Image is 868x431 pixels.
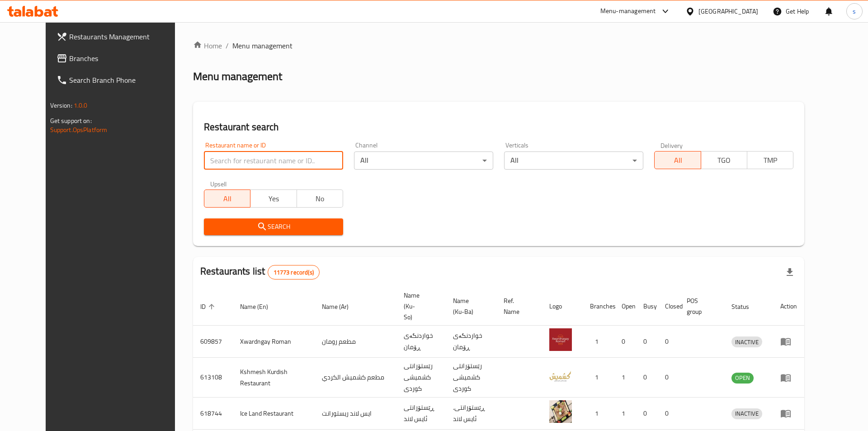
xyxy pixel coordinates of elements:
[250,189,297,208] button: Yes
[69,53,184,64] span: Branches
[600,6,656,17] div: Menu-management
[208,192,247,205] span: All
[301,192,340,205] span: No
[549,328,572,351] img: Xwardngay Roman
[583,287,614,326] th: Branches
[614,398,636,430] td: 1
[69,31,184,42] span: Restaurants Management
[240,301,280,312] span: Name (En)
[636,398,658,430] td: 0
[453,295,486,317] span: Name (Ku-Ba)
[232,40,292,51] span: Menu management
[687,295,713,317] span: POS group
[200,265,320,279] h2: Restaurants list
[658,326,679,358] td: 0
[614,326,636,358] td: 0
[731,373,754,383] span: OPEN
[614,287,636,326] th: Open
[731,337,762,347] span: INACTIVE
[204,189,250,208] button: All
[636,326,658,358] td: 0
[396,358,446,398] td: رێستۆرانتی کشمیشى كوردى
[204,152,343,170] input: Search for restaurant name or ID..
[780,408,797,419] div: Menu
[50,115,92,127] span: Get support on:
[658,287,679,326] th: Closed
[204,218,343,235] button: Search
[614,358,636,398] td: 1
[583,358,614,398] td: 1
[210,180,227,187] label: Upsell
[698,6,758,16] div: [GEOGRAPHIC_DATA]
[315,358,396,398] td: مطعم كشميش الكردي
[297,189,343,208] button: No
[396,326,446,358] td: خواردنگەی ڕۆمان
[233,358,315,398] td: Kshmesh Kurdish Restaurant
[731,301,761,312] span: Status
[204,120,793,134] h2: Restaurant search
[583,398,614,430] td: 1
[315,326,396,358] td: مطعم رومان
[211,221,336,232] span: Search
[731,408,762,419] span: INACTIVE
[853,6,856,16] span: s
[636,287,658,326] th: Busy
[731,373,754,384] div: OPEN
[74,99,88,111] span: 1.0.0
[654,151,701,169] button: All
[705,154,744,167] span: TGO
[504,152,643,170] div: All
[50,99,72,111] span: Version:
[268,265,320,279] div: Total records count
[747,151,793,169] button: TMP
[315,398,396,430] td: ايس لاند ريستورانت
[658,358,679,398] td: 0
[233,398,315,430] td: Ice Land Restaurant
[49,26,191,47] a: Restaurants Management
[731,408,762,419] div: INACTIVE
[504,295,531,317] span: Ref. Name
[49,47,191,69] a: Branches
[193,358,233,398] td: 613108
[322,301,360,312] span: Name (Ar)
[354,152,493,170] div: All
[193,40,804,51] nav: breadcrumb
[446,358,496,398] td: رێستۆرانتی کشمیشى كوردى
[658,154,697,167] span: All
[779,261,801,283] div: Export file
[69,75,184,85] span: Search Branch Phone
[542,287,583,326] th: Logo
[50,124,108,136] a: Support.OpsPlatform
[404,290,435,322] span: Name (Ku-So)
[396,398,446,430] td: ڕێستۆرانتی ئایس لاند
[193,40,222,51] a: Home
[660,142,683,148] label: Delivery
[780,336,797,347] div: Menu
[49,69,191,91] a: Search Branch Phone
[193,326,233,358] td: 609857
[193,69,282,84] h2: Menu management
[780,372,797,383] div: Menu
[193,398,233,430] td: 618744
[549,365,572,387] img: Kshmesh Kurdish Restaurant
[268,268,319,277] span: 11773 record(s)
[701,151,747,169] button: TGO
[446,326,496,358] td: خواردنگەی ڕۆمان
[773,287,804,326] th: Action
[226,40,229,51] li: /
[549,400,572,423] img: Ice Land Restaurant
[200,301,217,312] span: ID
[751,154,790,167] span: TMP
[583,326,614,358] td: 1
[233,326,315,358] td: Xwardngay Roman
[636,358,658,398] td: 0
[254,192,293,205] span: Yes
[446,398,496,430] td: .ڕێستۆرانتی ئایس لاند
[658,398,679,430] td: 0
